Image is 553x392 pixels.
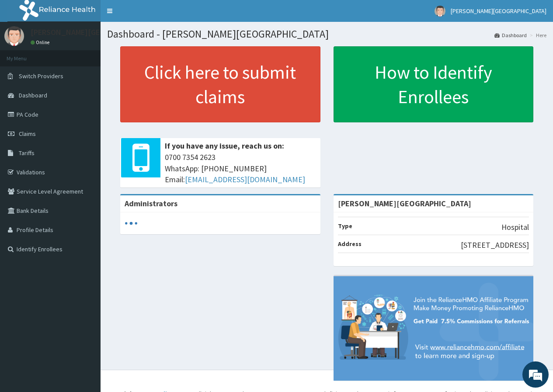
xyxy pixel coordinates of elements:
[125,198,177,208] b: Administrators
[19,130,36,138] span: Claims
[120,46,320,122] a: Click here to submit claims
[334,276,534,381] img: provider-team-banner.png
[528,31,546,39] li: Here
[338,222,352,230] b: Type
[185,174,305,184] a: [EMAIL_ADDRESS][DOMAIN_NAME]
[338,198,471,208] strong: [PERSON_NAME][GEOGRAPHIC_DATA]
[125,217,138,230] svg: audio-loading
[435,6,445,17] img: User Image
[31,28,160,36] p: [PERSON_NAME][GEOGRAPHIC_DATA]
[19,91,47,99] span: Dashboard
[31,39,52,45] a: Online
[165,141,284,151] b: If you have any issue, reach us on:
[494,31,527,39] a: Dashboard
[165,152,316,185] span: 0700 7354 2623 WhatsApp: [PHONE_NUMBER] Email:
[501,222,529,233] p: Hospital
[461,239,529,251] p: [STREET_ADDRESS]
[334,46,534,122] a: How to Identify Enrollees
[4,26,24,46] img: User Image
[19,149,35,157] span: Tariffs
[107,28,546,40] h1: Dashboard - [PERSON_NAME][GEOGRAPHIC_DATA]
[338,240,362,248] b: Address
[19,72,63,80] span: Switch Providers
[451,7,546,15] span: [PERSON_NAME][GEOGRAPHIC_DATA]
